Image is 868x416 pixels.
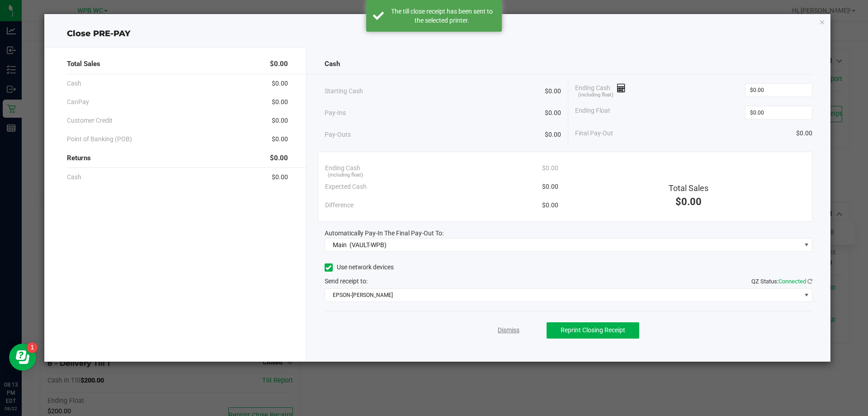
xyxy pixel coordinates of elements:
span: Ending Cash [575,83,626,97]
span: (including float) [578,91,613,99]
span: $0.00 [675,196,702,207]
span: $0.00 [272,172,288,182]
span: $0.00 [545,108,561,118]
span: QZ Status: [751,278,812,285]
span: Total Sales [669,183,708,193]
span: Cash [67,172,81,182]
span: Cash [325,59,340,69]
span: $0.00 [545,86,561,96]
span: $0.00 [272,116,288,125]
span: $0.00 [272,134,288,144]
span: $0.00 [545,130,561,139]
iframe: Resource center unread badge [27,342,38,353]
span: Connected [778,278,806,285]
label: Use network devices [325,263,394,272]
span: $0.00 [272,79,288,88]
span: Expected Cash [325,182,367,191]
span: Customer Credit [67,116,113,125]
span: $0.00 [542,163,558,173]
span: Final Pay-Out [575,129,613,138]
span: Automatically Pay-In The Final Pay-Out To: [325,230,443,237]
span: $0.00 [270,153,288,163]
span: Reprint Closing Receipt [561,326,625,334]
iframe: Resource center [9,344,36,371]
div: The till close receipt has been sent to the selected printer. [389,7,495,25]
span: Starting Cash [325,86,363,96]
span: CanPay [67,97,89,107]
a: Dismiss [498,325,519,335]
span: $0.00 [272,97,288,107]
div: Returns [67,148,288,168]
span: $0.00 [542,201,558,210]
div: Close PRE-PAY [44,28,831,40]
span: Send receipt to: [325,277,368,285]
button: Reprint Closing Receipt [547,322,639,339]
span: Main [333,241,347,249]
span: Point of Banking (POB) [67,134,132,144]
span: $0.00 [542,182,558,191]
span: Ending Float [575,106,610,120]
span: (including float) [328,172,363,179]
span: $0.00 [270,59,288,69]
span: Ending Cash [325,163,360,173]
span: EPSON-[PERSON_NAME] [325,289,801,301]
span: $0.00 [796,129,812,138]
span: Total Sales [67,59,100,69]
span: Pay-Ins [325,108,346,118]
span: Difference [325,201,354,210]
span: Cash [67,79,81,88]
span: (VAULT-WPB) [349,241,387,249]
span: Pay-Outs [325,130,351,139]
